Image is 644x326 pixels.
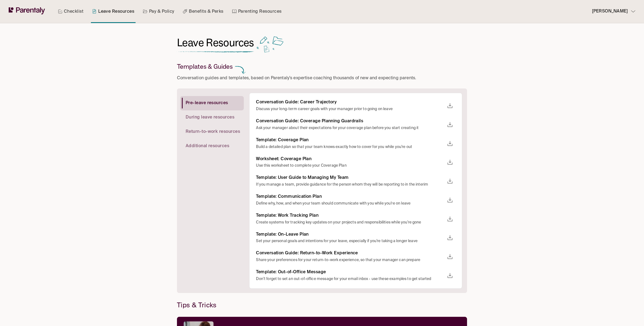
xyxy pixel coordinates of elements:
[256,251,445,256] h6: Conversation Guide: Return-to-Work Experience
[177,302,467,309] h6: Tips & Tricks
[256,144,445,150] p: Build a detailed plan so that your team knows exactly how to cover for you while you’re out
[445,100,455,111] button: download
[592,8,628,15] p: [PERSON_NAME]
[445,119,455,130] button: download
[256,106,445,112] p: Discuss your long-term career goals with your manager prior to going on leave
[445,214,455,225] button: download
[445,195,455,206] button: download
[256,182,445,187] p: If you manage a team, provide guidance for the person whom they will be reporting to in the interim
[256,213,445,219] h6: Template: Work Tracking Plan
[256,100,445,105] h6: Conversation Guide: Career Trajectory
[445,138,455,149] button: download
[256,125,445,131] p: Ask your manager about their expectations for your coverage plan before you start creating it
[206,36,254,49] span: Resources
[256,220,445,225] p: Create systems for tracking key updates on your projects and responsibilities while you’re gone
[256,194,445,200] h6: Template: Communication Plan
[186,143,229,149] span: Additional resources
[256,238,445,244] p: Set your personal goals and intentions for your leave, especially if you’re taking a longer leave
[186,129,240,135] span: Return-to-work resources
[256,276,445,282] p: Don’t forget to set an out-of-office message for your email inbox - use these examples to get sta...
[177,36,254,50] h1: Leave
[445,157,455,168] button: download
[186,115,234,120] span: During leave resources
[445,176,455,187] button: download
[256,163,445,169] p: Use this worksheet to complete your Coverage Plan
[256,269,445,275] h6: Template: Out-of-Office Message
[256,201,445,206] p: Define why, how, and when your team should communicate with you while you’re on leave
[177,62,233,70] h6: Templates & Guides
[177,75,416,82] p: Conversation guides and templates, based on Parentaly’s expertise coaching thousands of new and e...
[256,257,445,263] p: Share your preferences for your return-to-work experience, so that your manager can prepare
[256,118,445,124] h6: Conversation Guide: Coverage Planning Guardrails
[445,232,455,243] button: download
[256,137,445,143] h6: Template: Coverage Plan
[256,232,445,238] h6: Template: On-Leave Plan
[256,156,445,162] h6: Worksheet: Coverage Plan
[256,175,445,181] h6: Template: User Guide to Managing My Team
[445,251,455,262] button: download
[445,270,455,281] button: download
